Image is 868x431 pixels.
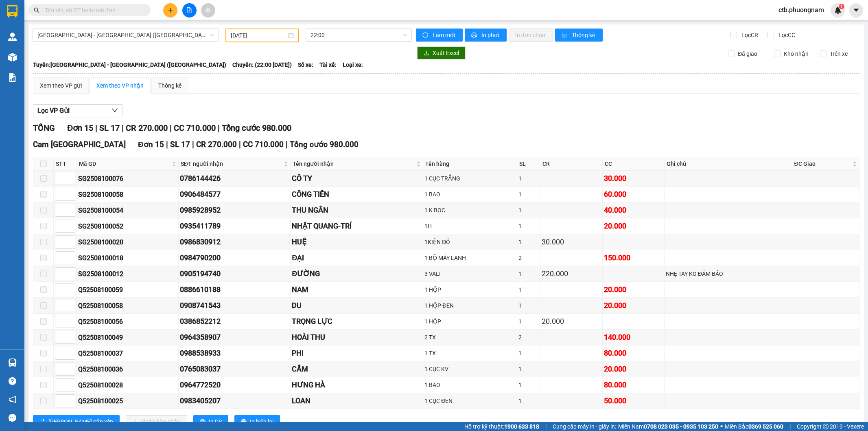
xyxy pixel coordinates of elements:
[179,202,291,218] td: 0985928952
[180,252,289,264] div: 0984790200
[291,330,423,345] td: HOÀI THU
[66,290,75,296] span: Decrease Value
[826,49,851,58] span: Trên xe
[644,423,718,430] strong: 0708 023 035 - 0935 103 250
[180,268,289,279] div: 0905194740
[77,266,179,282] td: SG2508100012
[126,415,187,428] button: downloadNhập kho nhận
[292,395,422,407] div: LOAN
[9,396,16,403] span: notification
[291,234,423,250] td: HUỆ
[180,316,289,327] div: 0386852212
[77,234,179,250] td: SG2508100020
[68,402,73,407] span: down
[518,174,539,183] div: 1
[79,159,170,168] span: Mã GD
[68,322,73,327] span: down
[239,140,241,149] span: |
[68,189,73,194] span: up
[77,171,179,187] td: SG2508100076
[68,243,73,248] span: down
[481,31,500,40] span: In phơi
[618,422,718,431] span: Miền Nam
[66,258,75,264] span: Decrease Value
[158,81,181,90] div: Thống kê
[291,171,423,187] td: CÔ TY
[291,314,423,330] td: TRỌNG LỰC
[78,253,177,263] div: SG2508100018
[416,29,463,42] button: syncLàm mới
[78,174,177,184] div: SG2508100076
[68,205,73,210] span: up
[518,285,539,294] div: 1
[99,123,120,133] span: SL 17
[66,274,75,280] span: Decrease Value
[66,306,75,312] span: Decrease Value
[66,353,75,359] span: Decrease Value
[823,424,829,429] span: copyright
[68,211,73,216] span: down
[68,354,73,359] span: down
[291,218,423,234] td: NHẬT QUANG-TRÍ
[291,250,423,266] td: ĐẠI
[179,298,291,314] td: 0908741543
[180,189,289,200] div: 0906484577
[292,363,422,375] div: CẨM
[78,237,177,247] div: SG2508100020
[424,365,516,374] div: 1 CỤC KV
[291,345,423,361] td: PHI
[68,306,73,311] span: down
[66,331,75,337] span: Increase Value
[45,6,141,15] input: Tìm tên, số ĐT hoặc mã đơn
[209,417,222,426] span: In DS
[77,250,179,266] td: SG2508100018
[179,314,291,330] td: 0386852212
[509,29,553,42] button: In đơn chọn
[518,333,539,342] div: 2
[179,266,291,282] td: 0905194740
[8,33,17,41] img: warehouse-icon
[424,301,516,310] div: 1 HỘP ĐEN
[68,275,73,279] span: down
[40,81,82,90] div: Xem theo VP gửi
[518,380,539,389] div: 1
[417,46,466,59] button: downloadXuất Excel
[33,62,226,68] b: Tuyến: [GEOGRAPHIC_DATA] - [GEOGRAPHIC_DATA] ([GEOGRAPHIC_DATA])
[424,237,516,246] div: 1KIỆN ĐỎ
[834,7,842,14] img: icon-new-feature
[604,252,663,264] div: 150.000
[168,7,173,13] span: plus
[518,237,539,246] div: 1
[7,5,17,18] img: logo-vxr
[319,60,337,69] span: Tài xế:
[179,187,291,202] td: 0906484577
[78,317,177,327] div: Q52508100056
[555,29,603,42] button: bar-chartThống kê
[540,157,602,171] th: CR
[66,385,75,391] span: Decrease Value
[545,422,547,431] span: |
[218,123,220,133] span: |
[77,361,179,377] td: Q52508100036
[292,173,422,184] div: CÔ TY
[66,252,75,258] span: Increase Value
[789,422,791,431] span: |
[291,361,423,377] td: CẨM
[182,3,197,18] button: file-add
[604,332,663,343] div: 140.000
[735,49,761,58] span: Đã giao
[77,202,179,218] td: SG2508100054
[518,222,539,231] div: 1
[166,140,168,149] span: |
[179,377,291,393] td: 0964772520
[424,174,516,183] div: 1 CỤC TRẮNG
[66,363,75,369] span: Increase Value
[604,347,663,359] div: 80.000
[424,206,516,215] div: 1 K BỌC
[292,332,422,343] div: HOÀI THU
[794,159,851,168] span: ĐC Giao
[77,218,179,234] td: SG2508100052
[781,49,812,58] span: Kho nhận
[840,4,843,9] span: 1
[424,349,516,358] div: 1 TX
